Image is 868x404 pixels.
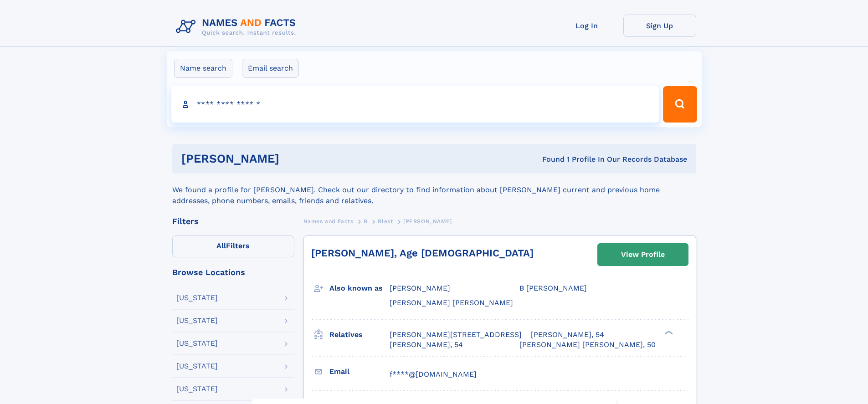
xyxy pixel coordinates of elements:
span: All [216,241,226,250]
label: Email search [242,59,299,78]
button: Search Button [663,86,697,123]
h3: Relatives [329,327,390,343]
h1: [PERSON_NAME] [181,153,411,164]
a: Names and Facts [303,215,354,227]
div: [US_STATE] [176,294,218,302]
div: [US_STATE] [176,317,218,324]
span: B [PERSON_NAME] [519,284,587,292]
div: [US_STATE] [176,340,218,347]
a: View Profile [598,244,688,266]
a: [PERSON_NAME], 54 [390,340,463,350]
a: Blest [378,215,393,227]
span: [PERSON_NAME] [PERSON_NAME] [390,298,513,307]
h3: Email [329,364,390,379]
label: Filters [172,235,294,257]
h3: Also known as [329,281,390,296]
a: [PERSON_NAME][STREET_ADDRESS] [390,330,522,340]
img: Logo Names and Facts [172,15,303,39]
span: [PERSON_NAME] [390,284,450,292]
a: [PERSON_NAME] [PERSON_NAME], 50 [519,340,656,350]
label: Name search [174,59,232,78]
span: B [364,218,368,225]
div: [US_STATE] [176,363,218,370]
input: search input [171,86,659,123]
div: Filters [172,217,294,225]
a: [PERSON_NAME], Age [DEMOGRAPHIC_DATA] [311,247,534,259]
a: Sign Up [623,15,696,37]
span: Blest [378,218,393,225]
a: Log In [550,15,623,37]
a: [PERSON_NAME], 54 [531,330,604,340]
div: [US_STATE] [176,385,218,393]
a: B [364,215,368,227]
div: ❯ [663,329,673,335]
div: View Profile [621,244,665,265]
div: Found 1 Profile In Our Records Database [411,154,687,164]
div: We found a profile for [PERSON_NAME]. Check out our directory to find information about [PERSON_N... [172,174,696,206]
span: [PERSON_NAME] [403,218,452,225]
div: Browse Locations [172,268,294,276]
